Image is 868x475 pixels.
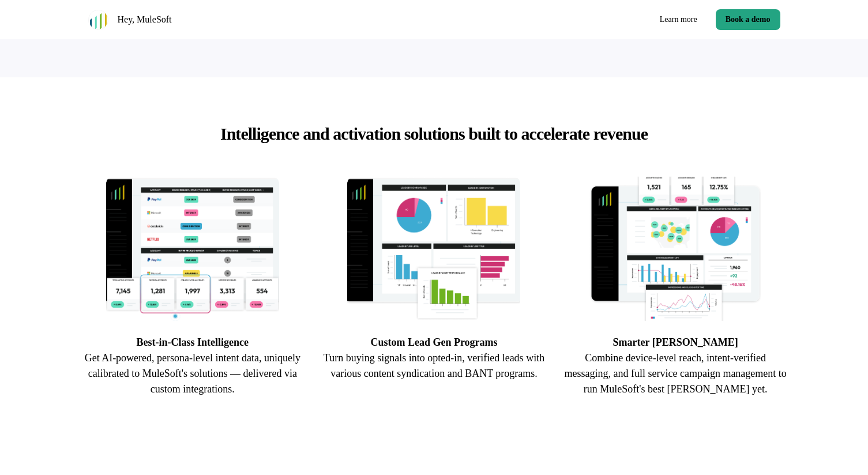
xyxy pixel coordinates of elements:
[613,336,738,348] strong: Smarter [PERSON_NAME]
[58,154,96,163] span: Last name
[58,331,206,365] iframe: reCAPTCHA
[137,336,249,348] strong: Best-in-Class Intelligence
[58,36,114,46] span: Business Email
[58,213,86,222] span: Job title
[81,335,305,397] p: Get AI-powered, persona-level intent data, uniquely calibrated to MuleSoft's solutions — delivere...
[322,335,546,382] p: Turn buying signals into opted-in, verified leads with various content syndication and BANT progr...
[564,335,787,397] p: Combine device-level reach, intent-verified messaging, and full service campaign management to ru...
[146,124,723,144] p: Intelligence and activation solutions built to accelerate revenue
[716,9,780,30] button: Book a demo
[58,95,96,104] span: First name
[651,9,707,30] a: Learn more
[118,13,172,27] p: Hey, MuleSoft
[58,272,115,281] span: Company name
[370,336,497,348] strong: Custom Lead Gen Programs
